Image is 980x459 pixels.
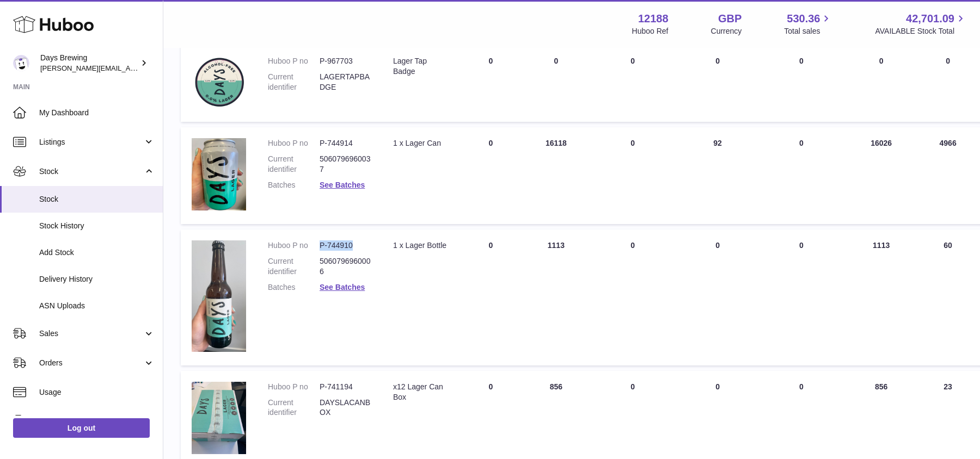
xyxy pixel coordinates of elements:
[677,127,758,224] td: 92
[844,230,918,365] td: 1113
[39,358,143,368] span: Orders
[799,382,804,391] span: 0
[39,194,155,204] span: Stock
[799,241,804,250] span: 0
[458,230,523,365] td: 0
[589,127,677,224] td: 0
[523,230,589,365] td: 1113
[918,127,978,224] td: 4966
[906,11,954,26] span: 42,701.09
[39,247,155,258] span: Add Stock
[458,127,523,224] td: 0
[638,11,669,26] strong: 12188
[192,382,246,454] img: product image
[13,418,150,438] a: Log out
[268,240,320,251] dt: Huboo P no
[844,45,918,122] td: 0
[875,26,967,36] span: AVAILABLE Stock Total
[784,26,832,36] span: Total sales
[40,64,218,72] span: [PERSON_NAME][EMAIL_ADDRESS][DOMAIN_NAME]
[589,230,677,365] td: 0
[39,301,155,311] span: ASN Uploads
[39,166,143,177] span: Stock
[718,11,742,26] strong: GBP
[320,138,371,148] dd: P-744914
[523,127,589,224] td: 16118
[268,138,320,148] dt: Huboo P no
[632,26,669,36] div: Huboo Ref
[39,274,155,284] span: Delivery History
[875,11,967,36] a: 42,701.09 AVAILABLE Stock Total
[320,72,371,92] dd: LAGERTAPBADGE
[918,45,978,122] td: 0
[39,387,155,398] span: Usage
[320,398,371,418] dd: DAYSLACANBOX
[393,382,447,402] div: x12 Lager Can Box
[320,56,371,66] dd: P-967703
[39,137,143,147] span: Listings
[320,256,371,277] dd: 5060796960006
[844,127,918,224] td: 16026
[320,283,365,291] a: See Batches
[523,45,589,122] td: 0
[39,108,155,118] span: My Dashboard
[799,139,804,147] span: 0
[320,181,365,189] a: See Batches
[677,45,758,122] td: 0
[799,57,804,65] span: 0
[13,55,29,71] img: greg@daysbrewing.com
[589,45,677,122] td: 0
[40,53,138,73] div: Days Brewing
[268,256,320,277] dt: Current identifier
[320,240,371,251] dd: P-744910
[393,138,447,148] div: 1 x Lager Can
[677,230,758,365] td: 0
[268,282,320,293] dt: Batches
[192,56,246,108] img: product image
[711,26,742,36] div: Currency
[393,56,447,77] div: Lager Tap Badge
[268,398,320,418] dt: Current identifier
[320,154,371,175] dd: 5060796960037
[268,154,320,175] dt: Current identifier
[268,72,320,92] dt: Current identifier
[39,328,143,339] span: Sales
[458,45,523,122] td: 0
[39,221,155,231] span: Stock History
[268,180,320,190] dt: Batches
[268,382,320,392] dt: Huboo P no
[192,240,246,352] img: product image
[393,240,447,251] div: 1 x Lager Bottle
[918,230,978,365] td: 60
[784,11,832,36] a: 530.36 Total sales
[787,11,820,26] span: 530.36
[192,138,246,210] img: product image
[268,56,320,66] dt: Huboo P no
[320,382,371,392] dd: P-741194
